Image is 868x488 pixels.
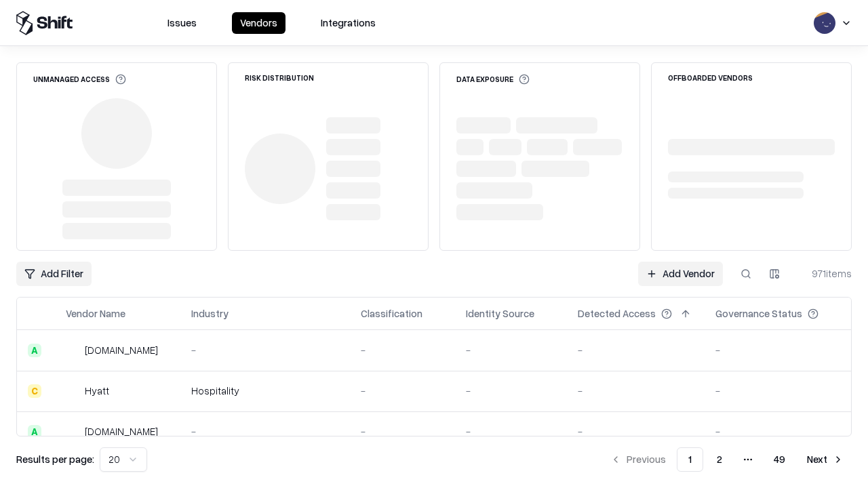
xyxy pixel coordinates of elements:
div: A [28,344,41,357]
button: Add Filter [16,262,92,286]
div: Vendor Name [66,306,125,321]
div: - [466,384,556,398]
div: Governance Status [715,306,802,321]
div: Classification [361,306,422,321]
div: A [28,425,41,439]
div: - [715,384,840,398]
a: Add Vendor [638,262,723,286]
div: Detected Access [578,306,656,321]
img: intrado.com [66,344,79,357]
div: - [466,424,556,439]
button: 1 [677,447,703,472]
div: - [578,343,694,357]
div: Offboarded Vendors [668,74,753,81]
div: Risk Distribution [245,74,314,81]
div: - [191,343,339,357]
button: Issues [159,12,205,34]
button: Next [799,447,852,472]
div: - [578,384,694,398]
button: 2 [706,447,733,472]
div: C [28,384,41,398]
div: Hospitality [191,384,339,398]
div: Hyatt [85,384,109,398]
div: - [191,424,339,439]
div: - [715,343,840,357]
button: 49 [763,447,796,472]
p: Results per page: [16,452,94,466]
div: 971 items [797,266,852,281]
div: - [578,424,694,439]
div: - [715,424,840,439]
img: Hyatt [66,384,79,398]
button: Vendors [232,12,285,34]
div: - [361,343,444,357]
div: - [466,343,556,357]
div: Industry [191,306,229,321]
button: Integrations [313,12,384,34]
div: Identity Source [466,306,534,321]
div: Data Exposure [456,74,530,85]
div: - [361,424,444,439]
div: Unmanaged Access [33,74,126,85]
img: primesec.co.il [66,425,79,439]
nav: pagination [602,447,852,472]
div: [DOMAIN_NAME] [85,424,158,439]
div: - [361,384,444,398]
div: [DOMAIN_NAME] [85,343,158,357]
